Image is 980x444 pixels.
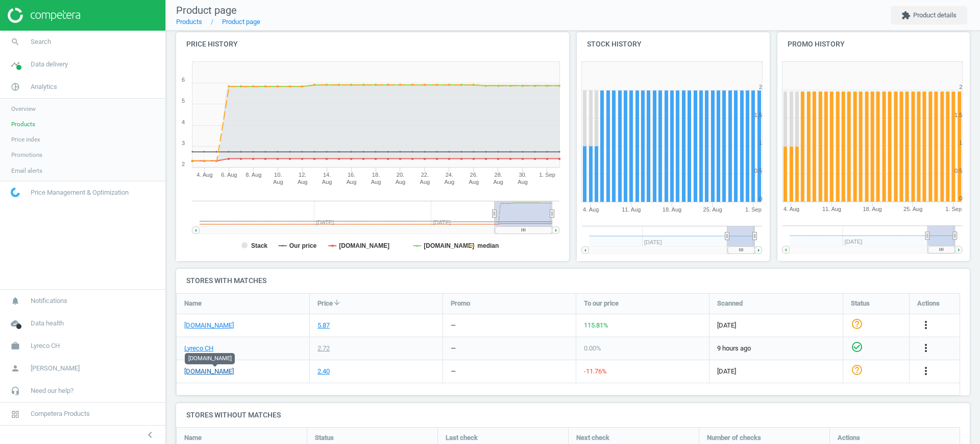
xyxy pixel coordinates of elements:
[622,206,641,213] tspan: 11. Aug
[469,179,479,185] tspan: Aug
[176,403,970,427] h4: Stores without matches
[920,365,932,377] i: more_vert
[451,367,456,376] div: —
[717,321,835,330] span: [DATE]
[703,206,722,213] tspan: 25. Aug
[323,172,331,178] tspan: 14.
[11,167,42,175] span: Email alerts
[424,242,474,249] tspan: [DOMAIN_NAME]
[518,179,528,185] tspan: Aug
[182,98,185,104] text: 5
[315,433,334,442] span: Status
[317,299,333,308] span: Price
[31,296,67,306] span: Notifications
[31,409,90,418] span: Competera Products
[584,344,601,352] span: 0.00 %
[6,291,25,311] i: notifications
[137,428,163,441] button: chevron_left
[31,37,51,46] span: Search
[339,242,389,249] tspan: [DOMAIN_NAME]
[584,299,619,308] span: To our price
[176,32,569,56] h4: Price history
[347,179,357,185] tspan: Aug
[6,77,25,97] i: pie_chart_outlined
[851,299,870,308] span: Status
[317,321,330,330] div: 5.87
[289,242,317,249] tspan: Our price
[8,8,80,23] img: ajHJNr6hYgQAAAAASUVORK5CYII=
[920,342,932,354] i: more_vert
[371,179,381,185] tspan: Aug
[6,336,25,356] i: work
[299,172,306,178] tspan: 12.
[519,172,526,178] tspan: 30.
[917,299,940,308] span: Actions
[451,321,456,330] div: —
[446,433,478,442] span: Last check
[184,321,234,330] a: [DOMAIN_NAME]
[576,433,609,442] span: Next check
[6,359,25,378] i: person
[182,77,185,83] text: 6
[322,179,332,185] tspan: Aug
[176,18,202,26] a: Products
[759,139,762,146] text: 1
[31,82,57,91] span: Analytics
[182,161,185,167] text: 2
[31,60,68,69] span: Data delivery
[851,341,863,353] i: check_circle_outline
[663,206,681,213] tspan: 18. Aug
[583,206,599,213] tspan: 4. Aug
[372,172,380,178] tspan: 18.
[954,112,962,118] text: 1.5
[11,120,35,128] span: Products
[176,4,237,16] span: Product page
[707,433,761,442] span: Number of checks
[863,206,881,213] tspan: 18. Aug
[946,206,962,213] tspan: 1. Sep
[959,196,962,202] text: 0
[317,367,330,376] div: 2.40
[851,318,863,330] i: help_outline
[184,299,202,308] span: Name
[920,319,932,332] button: more_vert
[11,151,42,159] span: Promotions
[584,367,607,375] span: -11.76 %
[920,365,932,378] button: more_vert
[891,6,967,25] button: extensionProduct details
[851,364,863,376] i: help_outline
[759,84,762,90] text: 2
[783,206,799,213] tspan: 4. Aug
[221,172,237,178] tspan: 6. Aug
[31,364,80,373] span: [PERSON_NAME]
[959,139,962,146] text: 1
[717,367,835,376] span: [DATE]
[754,168,762,174] text: 0.5
[31,319,64,328] span: Data health
[920,342,932,355] button: more_vert
[31,188,129,197] span: Price Management & Optimization
[333,298,341,307] i: arrow_downward
[246,172,261,178] tspan: 8. Aug
[11,135,40,144] span: Price index
[31,341,60,350] span: Lyreco CH
[317,344,330,353] div: 2.72
[903,206,922,213] tspan: 25. Aug
[11,105,36,113] span: Overview
[6,314,25,333] i: cloud_done
[959,84,962,90] text: 2
[184,433,202,442] span: Name
[144,429,156,441] i: chevron_left
[6,55,25,74] i: timeline
[838,433,860,442] span: Actions
[822,206,841,213] tspan: 11. Aug
[421,172,429,178] tspan: 22.
[451,344,456,353] div: —
[445,179,455,185] tspan: Aug
[493,179,503,185] tspan: Aug
[222,18,260,26] a: Product page
[584,321,608,329] span: 115.81 %
[451,299,470,308] span: Promo
[717,299,743,308] span: Scanned
[31,386,73,395] span: Need our help?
